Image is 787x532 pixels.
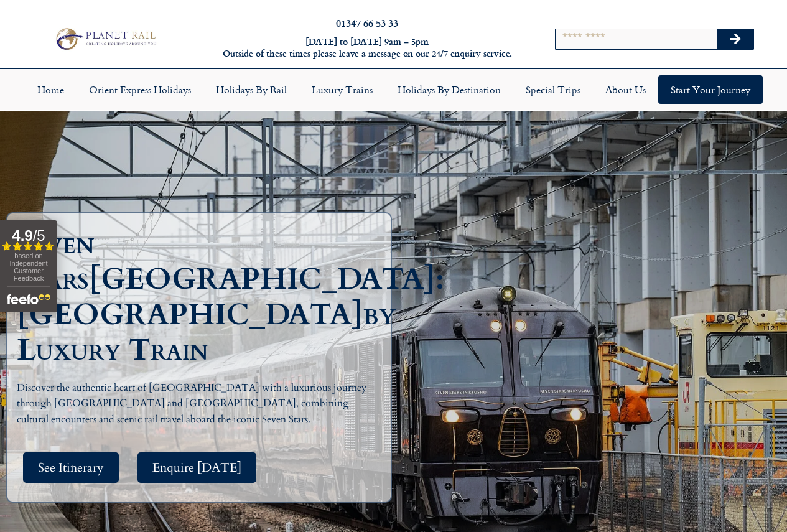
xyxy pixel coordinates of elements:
span: by Luxury Train [17,294,396,370]
span: See Itinerary [38,460,104,475]
img: Planet Rail Train Holidays Logo [52,26,159,52]
h6: [DATE] to [DATE] 9am – 5pm Outside of these times please leave a message on our 24/7 enquiry serv... [213,36,521,59]
a: Home [25,75,77,104]
h1: Seven Stars [17,226,372,368]
a: Start your Journey [658,75,763,104]
a: Orient Express Holidays [77,75,203,104]
a: Holidays by Destination [385,75,513,104]
a: Holidays by Rail [203,75,299,104]
span: [GEOGRAPHIC_DATA] [17,294,363,335]
button: Search [717,29,753,49]
a: See Itinerary [23,452,119,483]
a: Luxury Trains [299,75,385,104]
span: [GEOGRAPHIC_DATA]: [89,259,444,299]
p: Discover the authentic heart of [GEOGRAPHIC_DATA] with a luxurious journey through [GEOGRAPHIC_DA... [17,380,371,428]
a: Special Trips [513,75,593,104]
nav: Menu [6,75,781,104]
a: About Us [593,75,658,104]
a: Enquire [DATE] [137,452,256,483]
span: Enquire [DATE] [152,460,241,475]
a: 01347 66 53 33 [336,16,398,30]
